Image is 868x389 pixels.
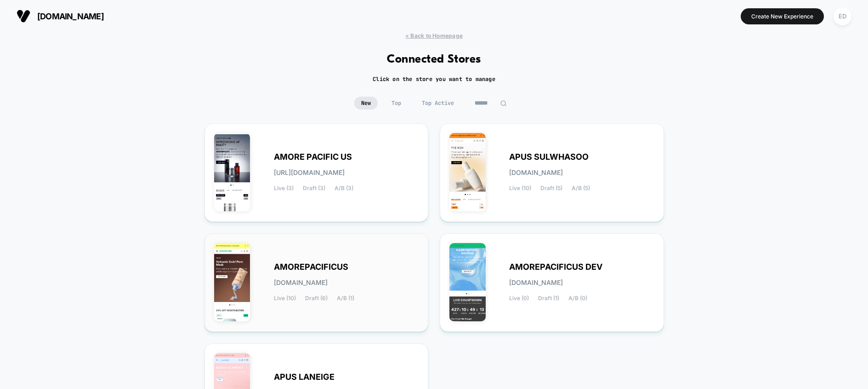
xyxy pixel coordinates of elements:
span: Live (3) [274,185,294,192]
span: Top [385,97,408,110]
button: Create New Experience [741,8,824,24]
span: Draft (1) [538,295,559,302]
span: APUS LANEIGE [274,374,335,380]
span: APUS SULWHASOO [509,154,589,160]
span: [DOMAIN_NAME] [509,279,563,286]
span: < Back to Homepage [405,32,463,39]
span: [DOMAIN_NAME] [274,279,328,286]
span: [DOMAIN_NAME] [37,12,104,21]
span: [URL][DOMAIN_NAME] [274,169,345,176]
img: edit [500,100,507,107]
h1: Connected Stores [387,53,481,66]
span: A/B (5) [572,185,590,192]
span: Draft (3) [303,185,325,192]
span: AMOREPACIFICUS [274,264,348,270]
span: Draft (6) [305,295,328,302]
span: New [354,97,378,110]
h2: Click on the store you want to manage [373,75,495,83]
span: A/B (0) [568,295,587,302]
button: [DOMAIN_NAME] [14,9,107,23]
img: AMOREPACIFICUS_DEV [449,243,486,321]
span: Top Active [415,97,461,110]
span: AMOREPACIFICUS DEV [509,264,602,270]
img: Visually logo [17,9,30,23]
img: AMORE_PACIFIC_US [214,133,250,211]
img: AMOREPACIFICUS [214,243,250,321]
span: A/B (1) [337,295,354,302]
span: [DOMAIN_NAME] [509,169,563,176]
span: Draft (5) [540,185,562,192]
span: A/B (3) [335,185,353,192]
span: AMORE PACIFIC US [274,154,352,160]
span: Live (0) [509,295,529,302]
span: Live (10) [274,295,296,302]
button: ED [831,7,854,26]
span: Live (10) [509,185,531,192]
img: APUS_SULWHASOO [449,133,486,211]
div: ED [834,7,851,25]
